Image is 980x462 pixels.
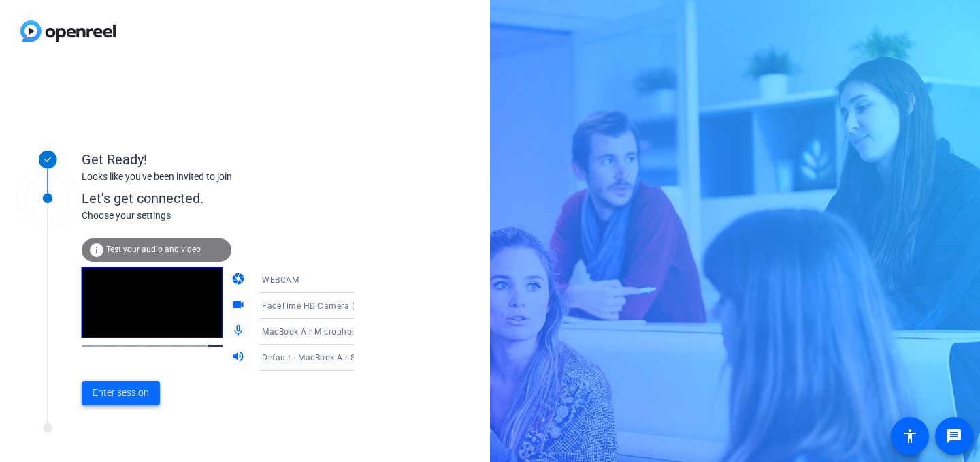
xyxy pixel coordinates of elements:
mat-icon: accessibility [902,428,918,444]
mat-icon: volume_up [231,350,248,366]
div: Get Ready! [82,149,354,170]
span: Enter session [93,386,149,400]
mat-icon: info [88,242,105,258]
mat-icon: videocam [231,298,248,314]
mat-icon: mic_none [231,324,248,340]
div: Choose your settings [82,209,382,223]
div: Let's get connected. [82,188,382,209]
span: Default - MacBook Air Speakers (Built-in) [262,352,423,363]
div: Looks like you've been invited to join [82,170,354,184]
span: WEBCAM [262,275,299,285]
span: MacBook Air Microphone (Built-in) [262,326,398,337]
button: Enter session [82,381,160,405]
span: Test your audio and video [106,245,201,254]
mat-icon: camera [231,272,248,288]
span: FaceTime HD Camera (1C1C:B782) [262,300,402,311]
mat-icon: message [946,428,962,444]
